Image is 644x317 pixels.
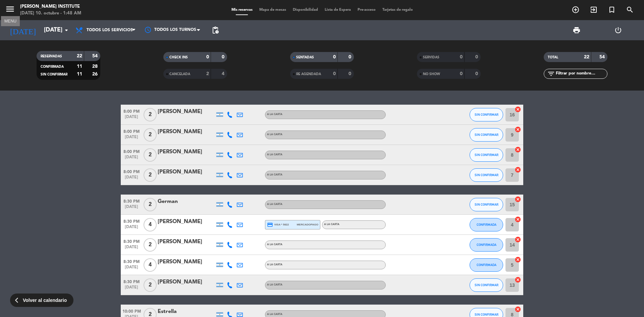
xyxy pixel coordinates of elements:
div: LOG OUT [597,20,639,40]
div: [PERSON_NAME] [158,168,215,176]
span: 8:30 PM [121,237,142,245]
span: CONFIRMADA [41,65,64,68]
div: German [158,197,215,206]
span: RESERVADAS [41,55,62,58]
strong: 11 [77,64,82,69]
span: mercadopago [297,222,318,227]
span: [DATE] [121,285,142,293]
span: Todos los servicios [87,28,133,33]
strong: 0 [348,55,353,59]
span: Disponibilidad [289,8,321,12]
strong: 0 [222,55,226,59]
i: add_circle_outline [572,6,580,14]
strong: 26 [92,72,99,76]
span: [DATE] [121,175,142,183]
span: SIN CONFIRMAR [475,203,498,206]
span: 10:00 PM [121,307,142,315]
span: A LA CARTA [267,263,282,266]
strong: 0 [475,55,479,59]
span: visa * 5822 [267,222,289,228]
i: cancel [515,256,521,263]
div: [PERSON_NAME] [158,278,215,286]
strong: 2 [206,71,209,76]
i: search [626,6,634,14]
div: [PERSON_NAME] [158,217,215,226]
span: 2 [144,108,157,121]
strong: 11 [77,72,82,76]
span: SIN CONFIRMAR [41,73,67,76]
span: A LA CARTA [267,133,282,136]
span: 8:30 PM [121,257,142,265]
span: 4 [144,258,157,272]
span: 2 [144,278,157,292]
span: [DATE] [121,155,142,163]
div: [PERSON_NAME] Institute [20,3,81,10]
div: [PERSON_NAME] [158,258,215,266]
div: [PERSON_NAME] [158,237,215,246]
span: print [573,26,581,34]
button: SIN CONFIRMAR [470,278,503,292]
span: Mapa de mesas [256,8,289,12]
i: cancel [515,196,521,203]
span: A LA CARTA [267,173,282,176]
i: cancel [515,106,521,113]
button: CONFIRMADA [470,258,503,272]
span: A LA CARTA [267,203,282,206]
strong: 0 [348,71,353,76]
i: cancel [515,306,521,313]
span: TOTAL [548,56,558,59]
span: 8:00 PM [121,147,142,155]
strong: 0 [333,71,336,76]
span: SIN CONFIRMAR [475,283,498,287]
span: A LA CARTA [267,313,282,316]
span: A LA CARTA [267,153,282,156]
i: credit_card [267,222,273,228]
span: 8:30 PM [121,277,142,285]
i: cancel [515,166,521,173]
span: pending_actions [211,26,219,34]
span: 8:30 PM [121,217,142,225]
span: A LA CARTA [267,243,282,246]
span: SENTADAS [296,56,314,59]
span: [DATE] [121,245,142,253]
span: [DATE] [121,225,142,232]
i: cancel [515,146,521,153]
span: RE AGENDADA [296,72,321,76]
i: turned_in_not [608,6,616,14]
span: Tarjetas de regalo [379,8,416,12]
button: SIN CONFIRMAR [470,168,503,182]
span: [DATE] [121,115,142,122]
span: 8:00 PM [121,107,142,115]
button: SIN CONFIRMAR [470,128,503,142]
i: cancel [515,236,521,243]
span: SIN CONFIRMAR [475,153,498,157]
div: Estrella [158,307,215,316]
strong: 54 [599,55,606,59]
div: [DATE] 10. octubre - 1:48 AM [20,10,81,17]
span: arrow_back_ios [15,297,21,303]
span: [DATE] [121,205,142,212]
button: SIN CONFIRMAR [470,148,503,162]
button: SIN CONFIRMAR [470,108,503,121]
i: cancel [515,216,521,223]
span: A LA CARTA [267,283,282,286]
i: [DATE] [5,23,41,38]
span: SIN CONFIRMAR [475,113,498,116]
span: A LA CARTA [324,223,339,226]
span: 8:00 PM [121,167,142,175]
span: SIN CONFIRMAR [475,313,498,316]
span: A LA CARTA [267,113,282,116]
span: CHECK INS [169,56,188,59]
strong: 22 [584,55,589,59]
div: [PERSON_NAME] [158,127,215,136]
span: Volver al calendario [23,297,67,304]
div: [PERSON_NAME] [158,148,215,156]
span: 2 [144,168,157,182]
span: NO SHOW [423,72,440,76]
span: CANCELADA [169,72,190,76]
span: SIN CONFIRMAR [475,133,498,137]
span: [DATE] [121,265,142,273]
i: menu [5,4,15,14]
strong: 0 [333,55,336,59]
button: CONFIRMADA [470,218,503,231]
